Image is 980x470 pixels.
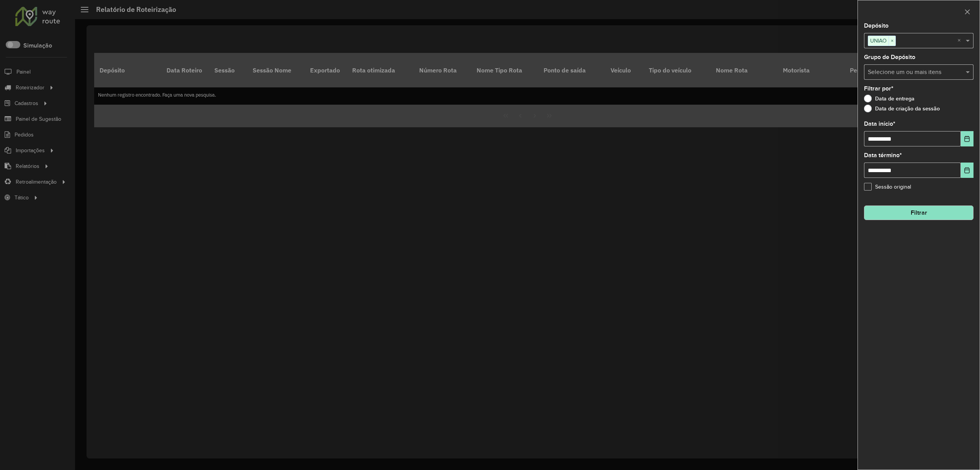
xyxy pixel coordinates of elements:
span: Clear all [957,36,964,45]
label: Grupo de Depósito [864,53,915,62]
button: Filtrar [864,205,973,220]
span: × [889,36,895,46]
button: Choose Date [961,131,973,146]
label: Depósito [864,21,889,30]
button: Choose Date [961,163,973,178]
label: Data início [864,119,895,128]
span: UNIAO [868,36,889,45]
label: Sessão original [864,183,911,191]
label: Filtrar por [864,84,893,93]
label: Data de entrega [864,95,915,102]
label: Data de criação da sessão [864,105,940,112]
label: Data término [864,151,902,160]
